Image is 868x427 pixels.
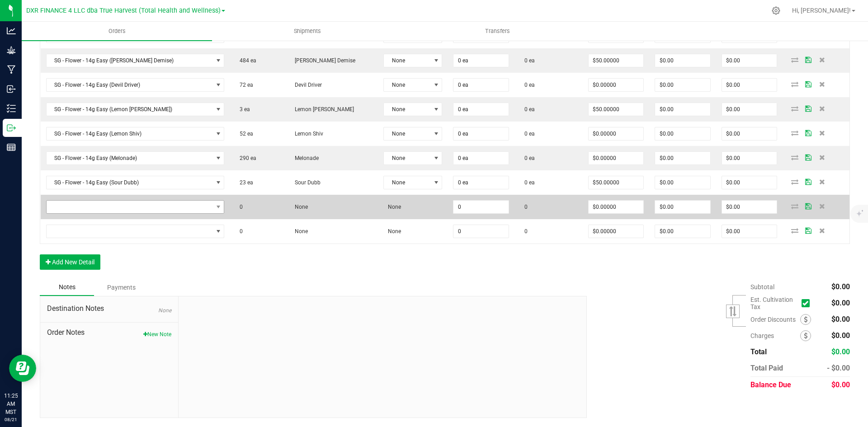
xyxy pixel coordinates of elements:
span: SG - Flower - 14g Easy (Lemon [PERSON_NAME]) [47,103,213,116]
span: SG - Flower - 14g Easy (Melonade) [47,152,213,164]
input: 0 [655,201,710,213]
input: 0 [722,127,777,140]
span: NO DATA FOUND [46,200,225,214]
span: None [384,79,430,91]
span: 0 [235,204,243,210]
span: $0.00 [831,331,850,340]
input: 0 [453,201,509,213]
inline-svg: Reports [7,143,16,152]
input: 0 [722,54,777,67]
span: Save Order Detail [802,130,815,136]
span: Save Order Detail [802,179,815,184]
span: Charges [750,332,800,339]
inline-svg: Inventory [7,104,16,113]
span: Save Order Detail [802,203,815,209]
span: $0.00 [831,282,850,291]
span: None [290,228,308,235]
span: Melonade [290,155,319,161]
input: 0 [453,54,509,67]
input: 0 [722,79,777,91]
span: Devil Driver [290,82,322,88]
span: [PERSON_NAME] Demise [290,57,355,64]
input: 0 [453,152,509,164]
span: None [383,228,401,235]
span: Balance Due [750,380,791,389]
span: None [384,176,430,189]
span: Delete Order Detail [815,106,829,111]
span: 290 ea [235,155,256,161]
span: SG - Flower - 14g Easy (Devil Driver) [47,79,213,91]
span: DXR FINANCE 4 LLC dba True Harvest (Total Health and Wellness) [26,7,221,14]
span: 72 ea [235,82,253,88]
input: 0 [589,103,644,116]
span: Total [750,347,767,356]
span: None [384,127,430,140]
span: 0 ea [520,106,535,113]
div: Payments [94,279,148,296]
span: Delete Order Detail [815,130,829,136]
input: 0 [453,127,509,140]
span: 0 ea [520,82,535,88]
span: $0.00 [831,299,850,307]
span: 0 [520,204,528,210]
span: None [383,204,401,210]
input: 0 [655,225,710,238]
span: $0.00 [831,315,850,324]
inline-svg: Outbound [7,123,16,132]
span: Delete Order Detail [815,155,829,160]
input: 0 [722,152,777,164]
inline-svg: Manufacturing [7,65,16,74]
span: 0 [520,228,528,235]
div: Manage settings [770,6,782,15]
input: 0 [655,103,710,116]
span: - $0.00 [827,364,850,372]
input: 0 [589,127,644,140]
button: New Note [143,330,171,338]
span: Subtotal [750,283,774,291]
span: 0 ea [520,57,535,64]
span: $0.00 [831,380,850,389]
span: None [384,103,430,116]
span: Sour Dubb [290,179,321,186]
span: None [158,307,171,314]
span: SG - Flower - 14g Easy (Sour Dubb) [47,176,213,189]
span: 0 ea [520,155,535,161]
input: 0 [722,176,777,189]
span: Save Order Detail [802,81,815,87]
span: 484 ea [235,57,256,64]
inline-svg: Analytics [7,26,16,35]
span: NO DATA FOUND [46,225,225,238]
span: Calculate cultivation tax [802,297,814,310]
span: None [290,204,308,210]
span: 0 ea [520,131,535,137]
span: Delete Order Detail [815,228,829,233]
input: 0 [655,79,710,91]
span: None [384,152,430,164]
span: Delete Order Detail [815,203,829,209]
span: SG - Flower - 14g Easy (Lemon Shiv) [47,127,213,140]
input: 0 [453,225,509,238]
input: 0 [589,201,644,213]
input: 0 [655,152,710,164]
p: 08/21 [4,416,18,423]
span: Order Notes [47,327,171,338]
input: 0 [655,127,710,140]
inline-svg: Inbound [7,84,16,94]
span: Delete Order Detail [815,57,829,62]
span: Destination Notes [47,303,171,314]
span: 52 ea [235,131,253,137]
input: 0 [589,152,644,164]
span: Transfers [473,27,522,35]
span: SG - Flower - 14g Easy ([PERSON_NAME] Demise) [47,54,213,67]
input: 0 [655,176,710,189]
span: Orders [96,27,138,35]
span: Delete Order Detail [815,179,829,184]
span: 0 [235,228,243,235]
input: 0 [453,79,509,91]
input: 0 [589,54,644,67]
input: 0 [655,54,710,67]
span: 23 ea [235,179,253,186]
button: Add New Detail [40,254,100,270]
iframe: Resource center [9,355,36,382]
span: 0 ea [520,179,535,186]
